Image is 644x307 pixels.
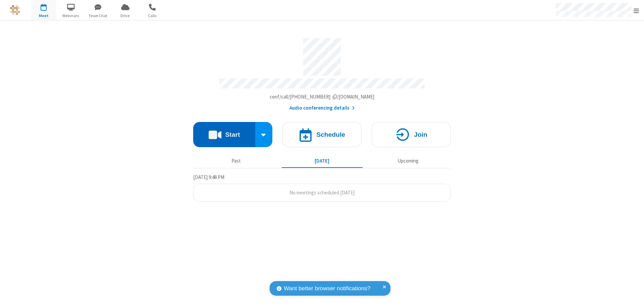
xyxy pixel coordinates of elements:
[196,155,277,167] button: Past
[282,122,362,147] button: Schedule
[255,122,273,147] div: Start conference options
[113,13,138,19] span: Drive
[284,284,370,293] span: Want better browser notifications?
[10,5,20,15] img: QA Selenium DO NOT DELETE OR CHANGE
[225,131,240,138] h4: Start
[316,131,345,138] h4: Schedule
[193,173,451,202] section: Today's Meetings
[368,155,448,167] button: Upcoming
[414,131,427,138] h4: Join
[289,189,355,196] span: No meetings scheduled [DATE]
[372,122,451,147] button: Join
[140,13,165,19] span: Calls
[282,155,363,167] button: [DATE]
[193,122,255,147] button: Start
[58,13,84,19] span: Webinars
[86,13,111,19] span: Team Chat
[31,13,56,19] span: Meet
[270,93,375,101] button: Copy my meeting room linkCopy my meeting room link
[193,33,451,112] section: Account details
[193,174,224,180] span: [DATE] 9:48 PM
[270,94,375,100] span: Copy my meeting room link
[289,104,355,112] button: Audio conferencing details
